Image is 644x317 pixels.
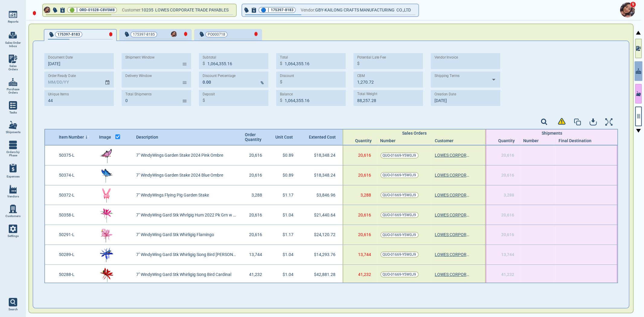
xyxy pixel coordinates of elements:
span: 🔵 [261,8,266,12]
span: 7" WindyWing Gard Stk Whirligig Song Bird Cardinal [136,272,231,277]
a: LOWES CORPORATE TRADE PAYABLES [435,153,471,158]
img: 50372-LImg [99,187,114,203]
span: 41,232 [249,272,262,277]
span: Expenses [7,175,20,178]
label: Unique Items [48,92,69,97]
a: QUO-01669-Y5W0J9 [380,152,419,158]
label: Total Weight [357,92,377,96]
span: 20,616 [501,213,514,217]
span: 13,744 [249,252,262,257]
span: $1.04 [283,272,293,277]
span: $1.04 [283,252,293,257]
label: Discount [280,74,294,78]
label: Subtotal [203,55,216,60]
span: 41,232 [501,272,514,277]
span: Vendor: [301,6,315,14]
div: 50374-L [56,165,96,185]
button: 🔵|175397-8183Vendor:GBY-KAILONG CRAFTS MANUFACTURING CO.,LTD [242,4,418,16]
img: menu_icon [9,185,17,194]
span: Sales Orders [5,64,21,71]
img: menu_icon [9,141,17,149]
div: 50288-L [56,265,96,284]
div: $18,348.24 [303,165,343,185]
button: Avatar🟢|ORD-01528-C8V5M8Customer:10235 LOWES CORPORATE TRADE PAYABLES [43,4,236,16]
img: 50291-LImg [99,227,114,242]
a: QUO-01669-Y5W0J9 [380,232,419,238]
span: Order Quantity [245,132,263,142]
span: Description [136,135,158,139]
img: 50375-LImg [99,148,114,163]
span: Customers [5,214,21,218]
span: 3,288 [504,193,514,197]
p: $ [203,60,205,67]
img: Avatar [171,31,177,37]
span: Image [99,135,111,139]
span: 20,616 [249,173,262,178]
label: Shipping Terms [434,74,460,78]
label: Order Ready Date [48,74,76,78]
img: menu_icon [9,225,17,233]
label: Balance [280,92,293,97]
span: Orders by Phase [5,150,21,157]
a: LOWES CORPORATE TRADE PAYABLES [435,173,471,178]
span: 20,616 [501,173,514,178]
span: 175397-8185 [133,31,155,37]
span: 20,616 [501,153,514,158]
span: Unit Cost [275,135,294,139]
span: $1.04 [283,213,293,217]
p: $ [280,97,282,104]
p: $ [280,79,282,85]
label: Discount Percentage [203,74,236,78]
div: $14,293.76 [303,245,343,264]
span: Sales Orders [402,131,427,136]
label: Delivery Window [125,74,152,78]
span: ORD-01528-C8V5M8 [79,7,115,13]
span: Quantity [355,138,374,143]
span: 7" WindyWing Gard Stk Whirligig Flamingo [136,232,214,237]
span: Customer [435,138,453,143]
img: Avatar [620,2,635,18]
div: 50291-L [56,225,96,245]
span: 7" WindyWings Flying Pig Garden Stake [136,193,209,197]
div: 50375-L [56,146,96,165]
label: Total Shipments [125,92,152,97]
a: LOWES CORPORATE TRADE PAYABLES [435,193,471,197]
p: % [261,80,264,86]
div: $21,440.64 [303,205,343,225]
span: $1.17 [283,232,293,237]
img: menu_icon [9,55,17,63]
img: 50289-LImg [99,247,114,262]
span: QUO-01669-Y5W0J9 [383,212,416,218]
span: 20,616 [249,153,262,158]
img: diamond [33,11,36,16]
label: Total [280,55,288,60]
span: QUO-01669-Y5W0J9 [383,232,416,238]
span: 7" WindyWings Garden Stake 2024 Pink Ombre [136,153,223,158]
span: 20,616 [358,213,371,217]
span: Quantity [498,138,517,143]
a: QUO-01669-Y5W0J9 [380,251,419,258]
span: Vendors [7,195,19,198]
div: 50372-L [56,185,96,205]
span: QUO-01669-Y5W0J9 [383,192,416,198]
label: CBM [357,74,365,78]
span: 7" WindyWing Gard Stk Whrlgig Hum 2022 Pk Grn w Pk Wng [136,213,236,217]
a: LOWES CORPORATE TRADE PAYABLES [435,272,471,277]
span: 20,616 [249,213,262,217]
span: QUO-01669-Y5W0J9 [383,251,416,258]
a: QUO-01669-Y5W0J9 [380,212,419,218]
span: Item Number [59,135,84,139]
label: Potential Late Fee [357,55,386,60]
img: menu_icon [9,121,17,129]
a: LOWES CORPORATE TRADE PAYABLES [435,213,471,217]
span: Extented Cost [309,135,334,139]
span: 20,616 [358,173,371,178]
img: 50288-LImg [99,267,114,282]
span: Settings [8,234,19,238]
span: Search [8,308,18,311]
span: Shipments [542,131,562,136]
img: LateIcon [109,32,113,37]
span: Final Destination [559,138,592,143]
div: 50358-L [56,205,96,225]
span: 20,616 [249,232,262,237]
